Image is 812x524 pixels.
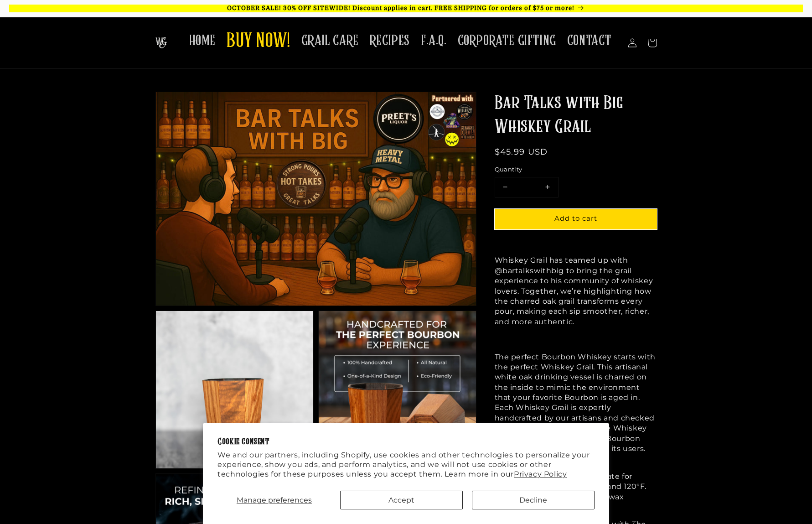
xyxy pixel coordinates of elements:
p: We and our partners, including Shopify, use cookies and other technologies to personalize your ex... [217,451,595,479]
img: Grail Benefits [319,311,476,468]
button: Accept [340,491,463,509]
p: The perfect Bourbon Whiskey starts with the perfect Whiskey Grail. This artisanal white oak drink... [495,352,657,464]
a: BUY NOW! [221,24,296,60]
a: CONTACT [562,26,617,55]
span: GRAIL CARE [301,32,359,50]
span: CORPORATE GIFTING [458,32,556,50]
button: Add to cart [495,209,657,229]
span: BUY NOW! [227,29,290,54]
span: Add to cart [554,214,597,223]
img: The Whiskey Grail [155,37,167,48]
button: Decline [472,491,595,509]
span: $45.99 USD [495,147,548,157]
a: F.A.Q. [415,26,452,55]
h1: Bar Talks with Big Whiskey Grail [495,92,657,139]
p: OCTOBER SALE! 30% OFF SITEWIDE! Discount applies in cart. FREE SHIPPING for orders of $75 or more! [9,5,803,12]
a: HOME [184,26,221,55]
span: CONTACT [567,32,612,50]
span: Manage preferences [237,496,312,504]
a: Privacy Policy [514,470,567,478]
h2: Cookie consent [217,438,595,446]
button: Manage preferences [217,491,331,509]
span: F.A.Q. [421,32,447,50]
a: RECIPES [364,26,415,55]
span: HOME [189,32,216,50]
span: RECIPES [370,32,410,50]
a: CORPORATE GIFTING [452,26,562,55]
a: GRAIL CARE [296,26,364,55]
p: Whiskey Grail has teamed up with @bartalkswithbig to bring the grail experience to his community ... [495,255,657,327]
label: Quantity [495,165,657,174]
